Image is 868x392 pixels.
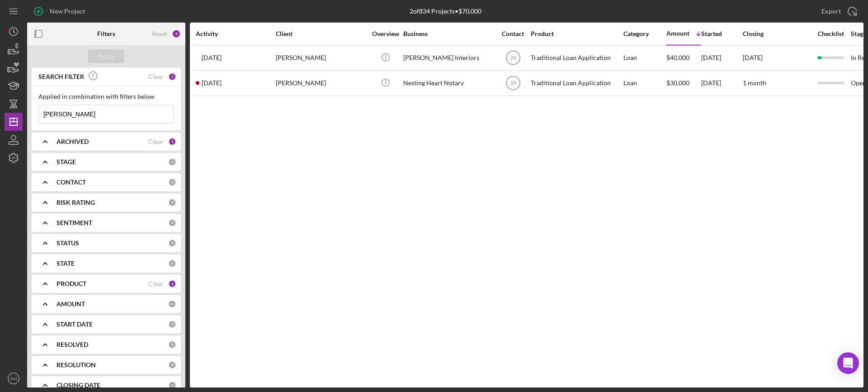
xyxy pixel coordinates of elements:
[403,46,494,70] div: [PERSON_NAME] Interiors
[148,280,164,287] div: Clear
[57,341,88,348] b: RESOLVED
[57,240,79,247] b: STATUS
[168,320,176,328] div: 0
[837,352,859,374] div: Open Intercom Messenger
[410,8,481,15] div: 2 of 834 Projects • $70,000
[531,30,621,37] div: Product
[38,93,174,100] div: Applied in combination with filters below
[531,46,621,70] div: Traditional Loan Application
[368,30,402,37] div: Overview
[168,219,176,227] div: 0
[276,46,366,70] div: [PERSON_NAME]
[531,71,621,95] div: Traditional Loan Application
[496,30,530,37] div: Contact
[403,71,494,95] div: Nesting Heart Notary
[276,71,366,95] div: [PERSON_NAME]
[50,2,85,20] div: New Project
[701,71,742,95] div: [DATE]
[148,138,164,145] div: Clear
[10,376,17,381] text: RM
[196,30,275,37] div: Activity
[666,30,689,37] div: Amount
[743,79,766,87] time: 1 month
[743,30,811,37] div: Closing
[666,71,700,95] div: $30,000
[623,46,665,70] div: Loan
[168,198,176,207] div: 0
[168,73,176,81] div: 1
[168,259,176,267] div: 0
[5,369,23,387] button: RM
[701,46,742,70] div: [DATE]
[509,80,516,87] text: JR
[812,2,863,20] button: Export
[168,361,176,369] div: 0
[98,50,115,63] div: Apply
[57,321,93,328] b: START DATE
[27,2,94,20] button: New Project
[148,73,164,80] div: Clear
[276,30,366,37] div: Client
[57,260,75,267] b: STATE
[168,178,176,186] div: 0
[57,158,76,166] b: STAGE
[821,2,841,20] div: Export
[168,341,176,349] div: 0
[509,55,516,61] text: JR
[57,138,89,145] b: ARCHIVED
[57,179,86,186] b: CONTACT
[168,300,176,308] div: 0
[168,239,176,247] div: 0
[88,50,124,63] button: Apply
[623,30,665,37] div: Category
[152,30,167,37] div: Reset
[57,382,100,389] b: CLOSING DATE
[811,30,850,37] div: Checklist
[57,219,92,226] b: SENTIMENT
[623,71,665,95] div: Loan
[168,381,176,389] div: 0
[57,199,95,206] b: RISK RATING
[202,79,222,87] time: 2025-08-11 20:16
[57,361,96,369] b: RESOLUTION
[666,46,700,70] div: $40,000
[57,300,85,308] b: AMOUNT
[403,30,494,37] div: Business
[202,54,222,61] time: 2025-07-11 03:54
[743,54,763,61] time: [DATE]
[38,73,84,80] b: SEARCH FILTER
[168,138,176,146] div: 1
[168,158,176,166] div: 0
[168,280,176,288] div: 1
[97,30,115,37] b: Filters
[172,29,181,38] div: 3
[57,280,86,287] b: PRODUCT
[701,30,742,37] div: Started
